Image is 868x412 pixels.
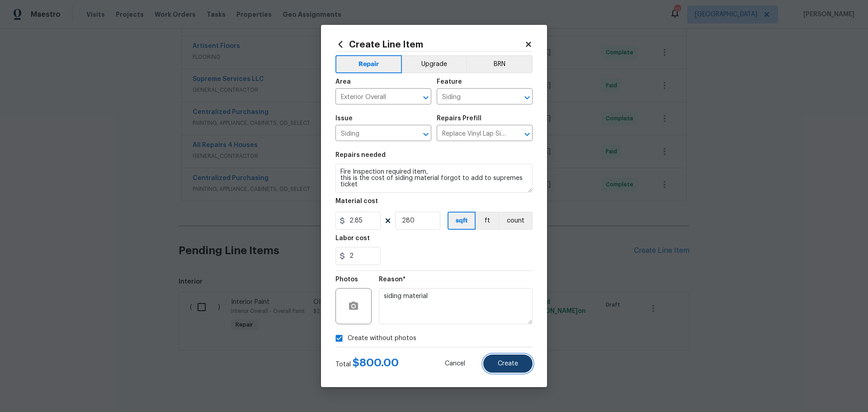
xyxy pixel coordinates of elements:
[437,79,462,85] h5: Feature
[335,164,533,193] textarea: Fire Inspection required item, this is the cost of siding material forgot to add to supremes tick...
[353,357,399,368] span: $ 800.00
[348,334,416,343] span: Create without photos
[335,55,402,73] button: Repair
[335,235,370,242] h5: Labor cost
[420,91,432,104] button: Open
[521,91,533,104] button: Open
[335,115,353,122] h5: Issue
[335,79,351,85] h5: Area
[379,276,406,283] h5: Reason*
[476,212,499,230] button: ft
[466,55,533,73] button: BRN
[430,355,480,373] button: Cancel
[437,115,481,122] h5: Repairs Prefill
[445,360,465,367] span: Cancel
[402,55,467,73] button: Upgrade
[335,39,524,49] h2: Create Line Item
[335,358,399,369] div: Total
[498,360,518,367] span: Create
[335,198,378,204] h5: Material cost
[379,288,533,324] textarea: siding material
[499,212,533,230] button: count
[521,128,533,141] button: Open
[448,212,476,230] button: sqft
[420,128,432,141] button: Open
[335,152,386,158] h5: Repairs needed
[483,355,533,373] button: Create
[335,276,358,283] h5: Photos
